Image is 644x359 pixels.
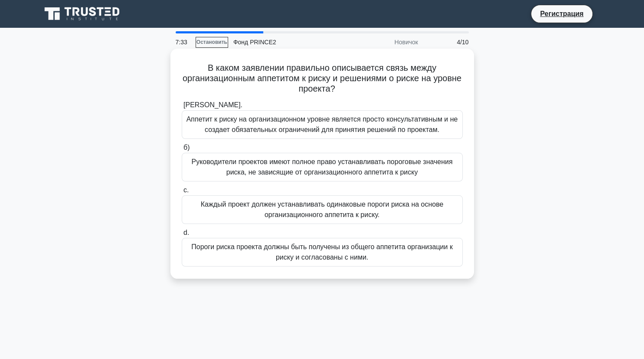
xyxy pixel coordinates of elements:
h5: В каком заявлении правильно описывается связь между организационным аппетитом к риску и решениями... [181,63,464,95]
div: Пороги риска проекта должны быть получены из общего аппетита организации к риску и согласованы с ... [182,238,463,267]
div: Фонд PRINCE2 [228,33,347,51]
span: [PERSON_NAME]. [183,101,242,109]
div: 7:33 [170,33,196,51]
a: Остановить [196,37,228,48]
span: б) [183,144,190,151]
div: 4/10 [423,33,474,51]
div: Аппетит к риску на организационном уровне является просто консультативным и не создает обязательн... [182,110,463,139]
div: Новичок [347,33,423,51]
span: c. [183,186,189,194]
span: d. [183,229,189,236]
a: Регистрация [535,8,588,19]
div: Руководители проектов имеют полное право устанавливать пороговые значения риска, не зависящие от ... [182,153,463,181]
div: Каждый проект должен устанавливать одинаковые пороги риска на основе организационного аппетита к ... [182,195,463,224]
